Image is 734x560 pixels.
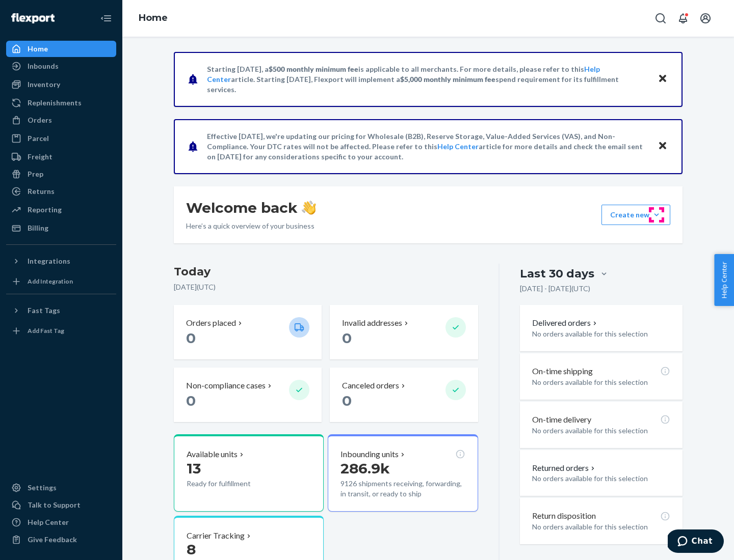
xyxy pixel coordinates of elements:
div: Inventory [28,79,60,90]
button: Open Search Box [650,8,671,29]
a: Add Integration [6,273,116,290]
button: Available units13Ready for fulfillment [174,434,324,512]
button: Give Feedback [6,531,116,548]
button: Integrations [6,253,116,269]
button: Close Navigation [96,8,116,29]
div: Parcel [28,133,49,144]
a: Reporting [6,202,116,218]
button: Close [656,72,669,87]
a: Add Fast Tag [6,323,116,339]
a: Settings [6,480,116,496]
p: On-time delivery [532,414,591,426]
p: No orders available for this selection [532,377,670,387]
p: Non-compliance cases [186,380,266,391]
p: Invalid addresses [342,317,402,329]
span: 0 [186,392,196,409]
div: Reporting [28,205,62,215]
a: Orders [6,112,116,128]
p: Starting [DATE], a is applicable to all merchants. For more details, please refer to this article... [207,64,648,95]
p: Canceled orders [342,380,399,391]
h3: Today [174,264,478,280]
a: Inventory [6,76,116,93]
div: Freight [28,152,53,162]
button: Non-compliance cases 0 [174,368,322,422]
p: Orders placed [186,317,236,329]
div: Help Center [28,517,69,527]
button: Inbounding units286.9k9126 shipments receiving, forwarding, in transit, or ready to ship [328,434,478,512]
div: Integrations [28,256,70,266]
span: 13 [187,460,201,477]
span: 0 [342,392,352,409]
p: Here’s a quick overview of your business [186,221,316,231]
div: Home [28,44,48,54]
button: Returned orders [532,462,597,474]
iframe: Opens a widget where you can chat to one of our agents [668,529,724,555]
button: Invalid addresses 0 [330,305,478,359]
span: $500 monthly minimum fee [269,65,358,73]
div: Last 30 days [520,266,594,282]
p: No orders available for this selection [532,522,670,532]
p: Ready for fulfillment [187,479,281,489]
a: Home [139,12,168,23]
a: Help Center [437,142,479,151]
p: [DATE] - [DATE] ( UTC ) [520,284,590,294]
a: Parcel [6,130,116,147]
div: Billing [28,223,48,233]
ol: breadcrumbs [130,4,176,33]
div: Replenishments [28,98,82,108]
span: 286.9k [340,460,390,477]
p: Available units [187,449,238,460]
span: $5,000 monthly minimum fee [400,75,495,83]
div: Add Integration [28,277,73,286]
button: Fast Tags [6,302,116,319]
button: Talk to Support [6,497,116,513]
button: Open notifications [673,8,693,29]
img: hand-wave emoji [302,201,316,215]
p: No orders available for this selection [532,329,670,339]
a: Help Center [6,514,116,530]
a: Freight [6,149,116,165]
button: Canceled orders 0 [330,368,478,422]
div: Prep [28,169,43,179]
div: Talk to Support [28,500,81,510]
p: Inbounding units [340,449,399,460]
div: Fast Tags [28,305,60,316]
a: Billing [6,220,116,236]
p: Carrier Tracking [187,530,245,542]
p: No orders available for this selection [532,426,670,436]
button: Open account menu [695,8,716,29]
button: Create new [601,205,670,225]
p: No orders available for this selection [532,473,670,484]
p: On-time shipping [532,366,593,377]
a: Home [6,41,116,57]
p: Effective [DATE], we're updating our pricing for Wholesale (B2B), Reserve Storage, Value-Added Se... [207,131,648,162]
span: 8 [187,541,196,558]
span: 0 [186,329,196,347]
img: Flexport logo [11,13,55,23]
div: Inbounds [28,61,59,71]
div: Orders [28,115,52,125]
div: Settings [28,483,57,493]
a: Prep [6,166,116,182]
button: Help Center [714,254,734,306]
a: Returns [6,183,116,200]
a: Replenishments [6,95,116,111]
span: 0 [342,329,352,347]
p: [DATE] ( UTC ) [174,282,478,292]
button: Delivered orders [532,317,599,329]
p: Return disposition [532,510,596,522]
p: 9126 shipments receiving, forwarding, in transit, or ready to ship [340,479,465,499]
h1: Welcome back [186,199,316,217]
div: Give Feedback [28,535,77,545]
div: Returns [28,186,55,197]
a: Inbounds [6,58,116,74]
button: Close [656,139,669,154]
div: Add Fast Tag [28,326,64,335]
button: Orders placed 0 [174,305,322,359]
